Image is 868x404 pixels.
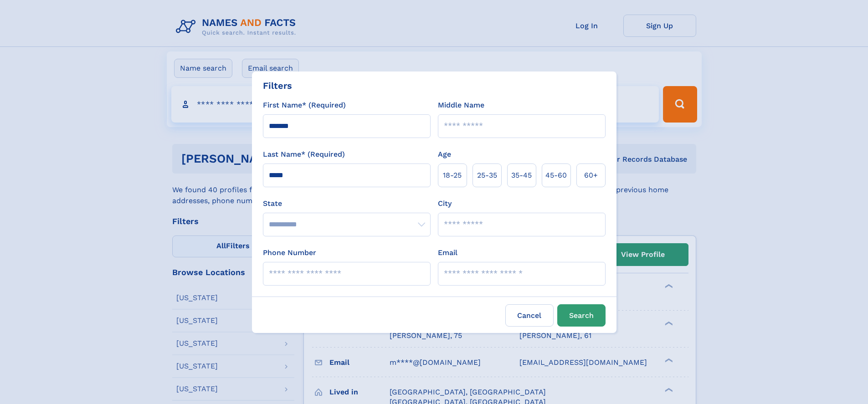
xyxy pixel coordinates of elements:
label: City [438,198,452,209]
label: Phone Number [263,247,316,258]
button: Search [557,304,606,327]
span: 25‑35 [477,170,497,181]
label: Last Name* (Required) [263,149,345,160]
span: 60+ [584,170,598,181]
label: First Name* (Required) [263,100,346,111]
label: Middle Name [438,100,484,111]
label: Age [438,149,451,160]
span: 35‑45 [511,170,532,181]
label: State [263,198,431,209]
span: 45‑60 [545,170,567,181]
label: Email [438,247,457,258]
span: 18‑25 [443,170,462,181]
label: Cancel [505,304,554,327]
div: Filters [263,79,292,92]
